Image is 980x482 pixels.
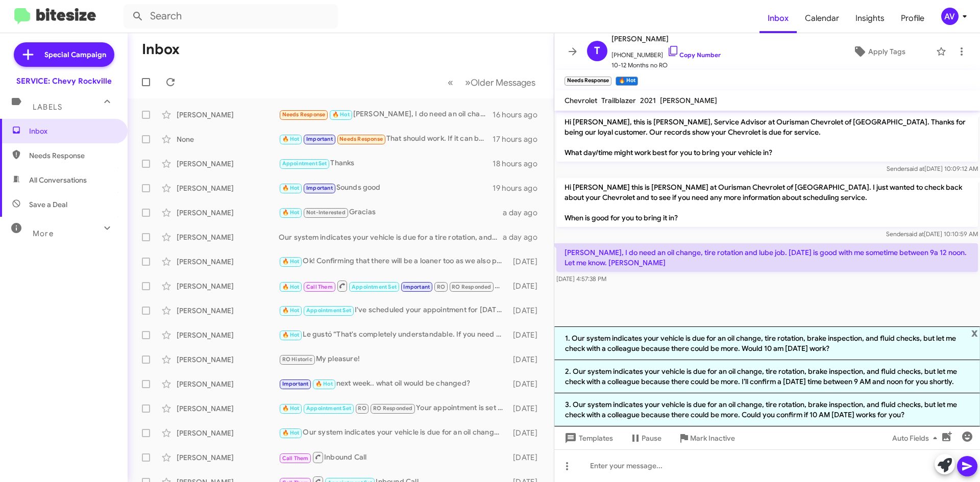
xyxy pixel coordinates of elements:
span: 🔥 Hot [282,258,300,265]
div: Inbound Call [279,451,508,464]
span: Pause [642,429,661,447]
span: said at [906,165,924,172]
div: 19 hours ago [493,183,546,193]
span: 🔥 Hot [282,332,300,338]
span: « [448,76,453,89]
p: Hi [PERSON_NAME] this is [PERSON_NAME] at Ourisman Chevrolet of [GEOGRAPHIC_DATA]. I just wanted ... [556,178,978,227]
span: said at [906,230,924,238]
span: Auto Fields [892,429,941,447]
div: Your appointment is set for [DATE] at 8:00 AM. Thank you, and we look forward to seeing you! [279,402,508,414]
a: Calendar [797,4,847,33]
span: [PERSON_NAME] [660,96,717,105]
p: [PERSON_NAME], I do need an oil change, tire rotation and lube job. [DATE] is good with me someti... [556,243,978,272]
div: Our system indicates your vehicle is due for an oil change, tire rotation, and multipoint inspection [279,427,508,439]
span: Appointment Set [306,307,351,314]
span: 🔥 Hot [282,209,300,216]
div: [DATE] [508,379,546,389]
div: [PERSON_NAME] [177,452,279,463]
div: [PERSON_NAME] [177,403,279,414]
small: 🔥 Hot [616,77,638,86]
span: 2021 [640,96,656,105]
input: Search [124,4,338,29]
small: Needs Response [565,77,611,86]
div: [PERSON_NAME] [177,257,279,267]
span: Appointment Set [352,284,397,290]
div: I've scheduled your appointment for [DATE] at 10 AM. We look forward to seeing you then! [279,305,508,316]
span: Needs Response [282,111,326,118]
div: Thanks [279,158,493,169]
div: [PERSON_NAME] [177,379,279,389]
span: 🔥 Hot [282,185,300,191]
button: Templates [554,429,621,447]
div: 17 hours ago [493,134,546,144]
div: Our system indicates your vehicle is due for a tire rotation, and multipoint inspection [279,232,503,242]
span: 🔥 Hot [282,284,300,290]
span: Chevrolet [565,96,597,105]
span: RO [358,405,366,412]
span: Special Campaign [44,49,106,60]
a: Profile [893,4,933,33]
a: Inbox [759,4,797,33]
a: Insights [847,4,893,33]
span: 🔥 Hot [282,429,300,436]
span: Trailblazer [601,96,636,105]
span: Labels [33,103,62,112]
span: Important [306,185,333,191]
span: 10-12 Months no RO [611,60,721,70]
span: RO Historic [282,356,312,363]
div: That should work. If it can be first thing [279,133,493,145]
div: Le gustó “That's completely understandable. If you need to schedule an appointment later, feel fr... [279,329,508,341]
div: AV [941,8,959,25]
span: All Conversations [29,175,87,185]
span: Not-Interested [306,209,346,216]
span: Apply Tags [868,42,905,61]
div: [DATE] [508,403,546,414]
span: Needs Response [29,150,116,161]
div: SERVICE: Chevy Rockville [16,76,112,86]
button: Next [459,72,542,93]
div: [DATE] [508,330,546,340]
span: Sender [DATE] 10:10:59 AM [886,230,978,238]
span: Sender [DATE] 10:09:12 AM [887,165,978,172]
a: Copy Number [667,51,721,59]
span: [PERSON_NAME] [611,33,721,45]
span: Important [403,284,430,290]
a: Special Campaign [14,42,114,67]
li: 2. Our system indicates your vehicle is due for an oil change, tire rotation, brake inspection, a... [554,360,980,393]
div: next week.. what oil would be changed? [279,378,508,390]
span: T [594,43,600,59]
div: a day ago [503,232,546,242]
span: Appointment Set [306,405,351,412]
button: Auto Fields [884,429,949,447]
span: [DATE] 4:57:38 PM [556,275,606,283]
div: [DATE] [508,452,546,463]
li: 3. Our system indicates your vehicle is due for an oil change, tire rotation, brake inspection, a... [554,393,980,426]
nav: Page navigation example [442,72,542,93]
button: Previous [442,72,459,93]
div: [PERSON_NAME] [177,354,279,365]
div: 16 hours ago [493,110,546,120]
span: Important [306,136,333,142]
span: Older Messages [471,77,535,88]
div: [PERSON_NAME] [177,110,279,120]
span: Call Them [306,284,333,290]
div: [DATE] [508,428,546,438]
span: 🔥 Hot [282,136,300,142]
div: [PERSON_NAME] [177,208,279,218]
div: None [177,134,279,144]
button: AV [933,8,969,25]
div: [PERSON_NAME] [177,159,279,169]
span: Appointment Set [282,160,327,167]
button: Pause [621,429,670,447]
div: [DATE] [508,354,546,365]
span: Mark Inactive [690,429,735,447]
span: RO [437,284,445,290]
span: More [33,229,54,238]
div: [PERSON_NAME] [177,330,279,340]
button: Mark Inactive [670,429,743,447]
span: Save a Deal [29,199,67,210]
